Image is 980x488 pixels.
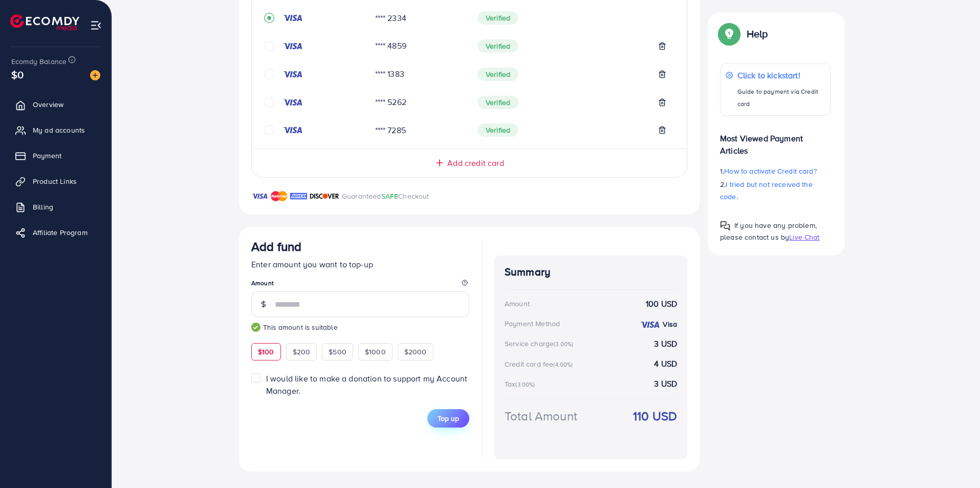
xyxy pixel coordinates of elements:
a: Affiliate Program [8,222,104,243]
span: Payment [33,151,61,161]
img: brand [290,190,307,202]
div: Total Amount [505,407,577,425]
legend: Amount [251,279,469,291]
img: logo [10,14,79,30]
img: guide [251,323,260,332]
img: brand [251,190,268,202]
p: Help [747,28,768,40]
span: Affiliate Program [33,227,88,238]
a: Overview [8,94,104,115]
iframe: Chat [937,442,972,480]
img: Popup guide [720,221,730,231]
p: Enter amount you want to top-up [251,258,469,270]
p: Click to kickstart! [737,69,825,81]
img: image [90,70,100,80]
div: Payment Method [505,319,560,329]
span: I tried but not received the code. [720,179,813,202]
span: Product Links [33,176,77,186]
span: Live Chat [789,232,819,242]
small: (3.00%) [515,380,535,389]
span: SAFE [381,191,399,201]
span: Verified [477,68,518,81]
img: brand [310,190,339,202]
img: credit [282,42,303,50]
a: Billing [8,197,104,217]
img: credit [282,126,303,134]
svg: circle [264,69,274,79]
button: Top up [427,409,469,428]
strong: Visa [663,319,677,329]
svg: circle [264,97,274,108]
img: credit [282,98,303,107]
img: Popup guide [720,25,738,43]
span: $100 [258,347,274,357]
span: Verified [477,96,518,109]
a: My ad accounts [8,120,104,140]
span: Top up [438,413,459,423]
span: $0 [11,67,24,82]
span: I would like to make a donation to support my Account Manager. [266,373,467,396]
span: Verified [477,123,518,137]
svg: circle [264,41,274,51]
span: Overview [33,99,63,110]
span: $2000 [404,347,427,357]
svg: record circle [264,13,274,23]
small: (4.00%) [553,360,573,369]
div: Credit card fee [505,359,576,369]
div: Service charge [505,338,576,349]
span: Billing [33,202,53,212]
span: $1000 [365,347,386,357]
p: Guide to payment via Credit card [737,86,825,110]
strong: 4 USD [654,358,677,370]
p: 2. [720,178,831,203]
p: 1. [720,165,831,177]
small: (3.00%) [554,340,573,348]
div: Amount [505,299,530,309]
img: credit [282,14,303,22]
span: $500 [329,347,346,357]
a: Payment [8,145,104,166]
p: Guaranteed Checkout [342,190,429,202]
p: Most Viewed Payment Articles [720,124,831,157]
small: This amount is suitable [251,322,469,332]
h3: Add fund [251,239,301,254]
span: Ecomdy Balance [11,56,67,67]
img: menu [90,19,102,31]
span: Verified [477,39,518,53]
span: My ad accounts [33,125,85,135]
span: If you have any problem, please contact us by [720,220,817,242]
strong: 3 USD [654,378,677,390]
span: How to activate Credit card? [724,166,816,176]
h4: Summary [505,266,677,279]
img: credit [282,70,303,78]
img: credit [640,321,660,329]
img: brand [271,190,288,202]
div: Tax [505,379,538,389]
strong: 3 USD [654,338,677,350]
strong: 100 USD [646,298,677,310]
span: Add credit card [447,157,504,169]
strong: 110 USD [633,407,677,425]
a: Product Links [8,171,104,192]
span: $200 [293,347,311,357]
svg: circle [264,125,274,135]
span: Verified [477,11,518,25]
